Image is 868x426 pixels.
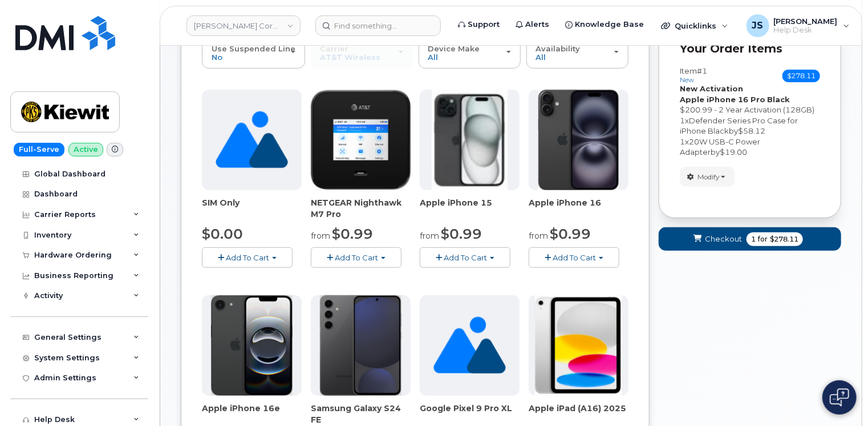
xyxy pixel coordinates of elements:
[680,137,685,146] span: 1
[186,15,301,36] a: Kiewit Corporation
[320,295,401,396] img: s24FE.jpg
[419,38,521,68] button: Device Make All
[680,137,760,157] span: 20W USB-C Power Adapter
[211,295,293,396] img: iphone16e.png
[751,234,756,244] span: 1
[680,116,685,125] span: 1
[468,19,500,30] span: Support
[705,234,742,244] span: Checkout
[535,295,622,396] img: iPad_A16.PNG
[739,14,858,37] div: Jacob Shepherd
[420,231,439,241] small: from
[441,226,482,242] span: $0.99
[536,44,581,53] span: Availability
[508,13,557,36] a: Alerts
[680,136,820,158] div: x by
[770,234,798,244] span: $278.11
[680,67,707,83] h3: Item
[202,38,305,68] button: Use Suspended Line No
[226,253,269,262] span: Add To Cart
[767,95,790,104] strong: Black
[680,115,820,136] div: x by
[653,14,736,37] div: Quicklinks
[450,13,508,36] a: Support
[311,403,411,425] div: Samsung Galaxy S24 FE
[311,231,330,241] small: from
[420,403,520,425] div: Google Pixel 9 Pro XL
[212,44,295,53] span: Use Suspended Line
[444,253,487,262] span: Add To Cart
[550,226,591,242] span: $0.99
[680,167,735,187] button: Modify
[680,105,820,115] div: $200.99 - 2 Year Activation (128GB)
[428,44,480,53] span: Device Make
[680,84,743,93] strong: New Activation
[332,226,373,242] span: $0.99
[202,226,243,242] span: $0.00
[697,172,720,182] span: Modify
[538,90,619,190] img: iphone_16_plus.png
[659,227,841,251] button: Checkout 1 for $278.11
[335,253,378,262] span: Add To Cart
[529,403,628,425] div: Apple iPad (A16) 2025
[433,295,506,396] img: no_image_found-2caef05468ed5679b831cfe6fc140e25e0c280774317ffc20a367ab7fd17291e.png
[774,17,838,26] span: [PERSON_NAME]
[774,26,838,35] span: Help Desk
[553,253,596,262] span: Add To Cart
[738,126,765,135] span: $58.12
[680,95,765,104] strong: Apple iPhone 16 Pro
[680,116,798,136] span: Defender Series Pro Case for iPhone Black
[216,90,288,190] img: no_image_found-2caef05468ed5679b831cfe6fc140e25e0c280774317ffc20a367ab7fd17291e.png
[432,90,508,190] img: iphone15.jpg
[202,403,302,425] div: Apple iPhone 16e
[525,19,549,30] span: Alerts
[212,53,222,62] span: No
[557,13,652,36] a: Knowledge Base
[697,66,707,75] span: #1
[782,70,820,82] span: $278.11
[311,90,411,190] img: nighthawk_m7_pro.png
[428,53,439,62] span: All
[202,197,302,220] div: SIM Only
[529,231,548,241] small: from
[420,247,510,267] button: Add To Cart
[752,19,764,33] span: JS
[311,247,401,267] button: Add To Cart
[756,234,770,244] span: for
[420,197,520,220] div: Apple iPhone 15
[529,247,619,267] button: Add To Cart
[315,15,441,36] input: Find something...
[311,197,411,220] div: NETGEAR Nighthawk M7 Pro
[536,53,546,62] span: All
[526,38,628,68] button: Availability All
[680,76,694,84] small: new
[675,21,716,30] span: Quicklinks
[529,197,628,220] div: Apple iPhone 16
[575,19,644,30] span: Knowledge Base
[830,388,849,407] img: Open chat
[680,41,820,57] p: Your Order Items
[202,247,293,267] button: Add To Cart
[720,147,747,156] span: $19.00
